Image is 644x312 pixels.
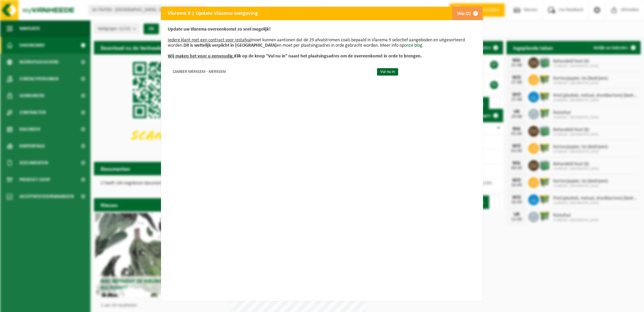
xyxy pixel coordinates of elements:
[168,27,476,59] p: moet kunnen aantonen dat de 29 afvalstromen zoals bepaald in Vlarema 9 selectief aangeboden en ui...
[183,43,277,48] b: Dit is wettelijk verplicht in [GEOGRAPHIC_DATA]
[452,7,482,20] button: Skip (2)
[168,54,234,59] u: Wij maken het voor u eenvoudig.
[168,27,271,32] b: Update uw Vlarema overeenkomst zo snel mogelijk!
[168,54,422,59] b: Klik op de knop "Vul nu in" naast het plaatsingsadres om de overeenkomst in orde te brengen.
[161,7,265,19] h2: Vlarema 9 | Update Vlaamse wetgeving
[168,38,251,43] u: Iedere klant met een contract voor restafval
[404,43,424,48] a: onze blog.
[168,66,371,77] td: CAMBER MERKSEM - MERKSEM
[377,68,398,76] a: Vul nu in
